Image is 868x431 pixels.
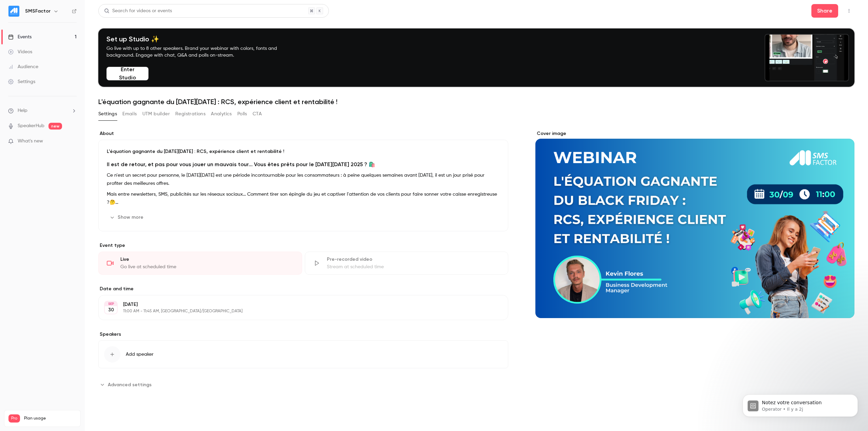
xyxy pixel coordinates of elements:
div: Pre-recorded video [327,256,500,263]
label: Date and time [98,286,508,292]
span: Help [18,107,27,114]
li: help-dropdown-opener [8,107,77,114]
h6: SMSFactor [25,8,51,15]
div: SEP [105,301,117,306]
div: Pre-recorded videoStream at scheduled time [305,252,509,275]
span: Pro [8,414,20,423]
section: Advanced settings [98,379,508,390]
div: Search for videos or events [104,7,172,15]
p: L'équation gagnante du [DATE][DATE] : RCS, expérience client et rentabilité ! [107,148,500,155]
section: Cover image [535,130,854,318]
p: [DATE] [123,301,472,308]
button: CTA [253,109,262,119]
button: Enter Studio [106,67,149,80]
button: UTM builder [142,109,170,119]
label: About [98,130,508,137]
label: Speakers [98,331,508,338]
button: Share [811,4,838,18]
div: Live [120,256,294,263]
strong: 🤔 [110,200,118,205]
p: 30 [108,307,114,313]
button: Analytics [211,109,232,119]
img: SMSFactor [8,6,19,17]
p: Mais entre newsletters, SMS, publicités sur les réseaux sociaux... Comment tirer son épingle du j... [107,190,500,207]
p: Go live with up to 8 other speakers. Brand your webinar with colors, fonts and background. Engage... [106,45,293,59]
div: Settings [8,78,35,85]
div: Videos [8,48,32,55]
p: Event type [98,242,508,249]
button: Settings [98,109,117,119]
button: Add speaker [98,340,508,368]
span: Add speaker [126,351,154,358]
div: Audience [8,63,38,70]
iframe: Intercom notifications message [732,380,868,428]
h2: Il est de retour, et pas pour vous jouer un mauvais tour... Vous êtes prêts pour le [DATE][DATE] ... [107,160,500,169]
h1: L'équation gagnante du [DATE][DATE] : RCS, expérience client et rentabilité ! [98,98,854,106]
div: LiveGo live at scheduled time [98,252,302,275]
div: Go live at scheduled time [120,263,294,270]
span: What's new [18,138,43,145]
span: Plan usage [24,416,76,421]
div: Events [8,34,32,40]
button: Show more [107,212,147,223]
button: Advanced settings [98,379,156,390]
div: Stream at scheduled time [327,263,500,270]
button: Emails [122,109,137,119]
label: Cover image [535,130,854,137]
button: Polls [237,109,247,119]
span: new [48,123,62,130]
button: Registrations [175,109,205,119]
h4: Set up Studio ✨ [106,35,293,43]
a: SpeakerHub [18,122,44,130]
span: Advanced settings [108,381,152,388]
p: Ce n'est un secret pour personne, le [DATE][DATE] est une période incontournable pour les consomm... [107,171,500,188]
p: 11:00 AM - 11:45 AM, [GEOGRAPHIC_DATA]/[GEOGRAPHIC_DATA] [123,309,472,314]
